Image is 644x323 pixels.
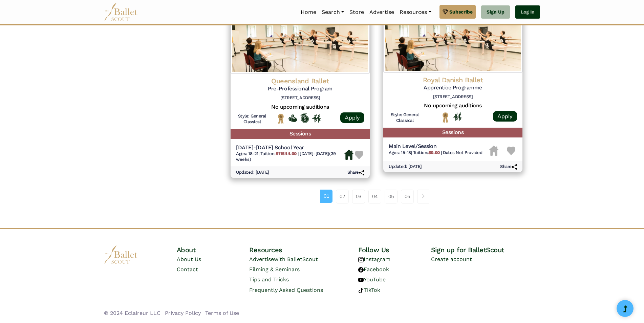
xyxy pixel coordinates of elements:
[352,190,365,203] a: 03
[389,150,482,156] h6: | |
[312,114,321,123] img: In Person
[249,276,289,283] a: Tips and Tricks
[249,287,323,293] a: Frequently Asked Questions
[104,245,138,264] img: logo
[383,128,522,137] h5: Sessions
[300,113,309,123] img: Offers Scholarship
[453,112,461,121] img: In Person
[431,256,472,262] a: Create account
[276,151,297,156] b: $11544.00
[274,256,318,262] span: with BalletScout
[489,146,498,156] img: Housing Unavailable
[260,151,298,156] span: Tuition:
[389,112,421,124] h6: Style: General Classical
[383,6,522,72] img: Logo
[104,309,160,318] li: © 2024 Eclaireur LLC
[236,151,336,162] span: [DATE]-[DATE] (39 weeks)
[428,150,440,155] b: $0.00
[298,5,319,19] a: Home
[358,257,364,262] img: instagram logo
[340,112,364,123] a: Apply
[236,85,364,92] h5: Pre-Professional Program
[355,151,363,159] img: Heart
[358,287,380,293] a: TikTok
[389,76,517,84] h4: Royal Danish Ballet
[431,245,540,254] h4: Sign up for BalletScout
[236,151,258,156] span: Ages: 18-21
[367,5,397,19] a: Advertise
[389,164,422,170] h6: Updated: [DATE]
[249,256,318,262] a: Advertisewith BalletScout
[443,150,482,155] span: Dates Not Provided
[319,5,347,19] a: Search
[177,245,250,254] h4: About
[231,6,370,74] img: Logo
[236,113,268,125] h6: Style: General Classical
[288,114,297,122] img: Offers Financial Aid
[481,5,510,19] a: Sign Up
[347,170,364,175] h6: Share
[358,245,431,254] h4: Follow Us
[389,150,411,155] span: Ages: 15-18
[344,150,353,160] img: Housing Available
[507,147,515,155] img: Heart
[493,111,517,122] a: Apply
[389,94,517,100] h6: [STREET_ADDRESS]
[236,95,364,101] h6: [STREET_ADDRESS]
[443,8,448,16] img: gem.svg
[413,150,441,155] span: Tuition:
[389,84,517,91] h5: Apprentice Programme
[177,266,198,273] a: Contact
[249,245,358,254] h4: Resources
[358,277,364,283] img: youtube logo
[277,113,285,124] img: National
[439,5,476,19] a: Subscribe
[249,266,300,273] a: Filming & Seminars
[320,190,433,203] nav: Page navigation example
[236,77,364,85] h4: Queensland Ballet
[389,143,482,150] h5: Main Level/Session
[385,190,398,203] a: 05
[389,102,517,109] h5: No upcoming auditions
[236,170,269,175] h6: Updated: [DATE]
[397,5,434,19] a: Resources
[368,190,381,203] a: 04
[347,5,367,19] a: Store
[165,310,201,316] a: Privacy Policy
[515,5,540,19] a: Log In
[236,151,344,163] h6: | |
[231,129,370,139] h5: Sessions
[336,190,349,203] a: 02
[177,256,201,262] a: About Us
[449,8,473,16] span: Subscribe
[358,266,389,273] a: Facebook
[236,144,344,151] h5: [DATE]-[DATE] School Year
[500,164,517,170] h6: Share
[358,267,364,273] img: facebook logo
[358,256,390,262] a: Instagram
[358,276,386,283] a: YouTube
[320,190,332,202] a: 01
[358,288,364,293] img: tiktok logo
[441,112,450,123] img: National
[205,310,239,316] a: Terms of Use
[401,190,414,203] a: 06
[236,104,364,111] h5: No upcoming auditions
